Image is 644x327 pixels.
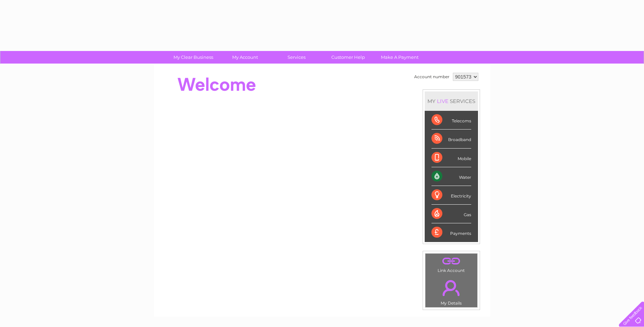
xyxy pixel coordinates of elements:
div: Broadband [431,130,471,148]
div: LIVE [436,98,450,104]
a: Services [269,51,325,64]
div: Water [431,167,471,186]
td: Link Account [425,253,478,275]
a: My Account [217,51,273,64]
div: Payments [431,223,471,242]
td: My Details [425,274,478,308]
a: . [427,276,476,300]
div: Mobile [431,149,471,167]
a: . [427,255,476,267]
td: Account number [412,71,451,83]
a: Make A Payment [372,51,428,64]
a: My Clear Business [165,51,221,64]
div: Electricity [431,186,471,205]
div: Gas [431,205,471,223]
a: Customer Help [320,51,376,64]
div: Telecoms [431,111,471,130]
div: MY SERVICES [425,91,478,111]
